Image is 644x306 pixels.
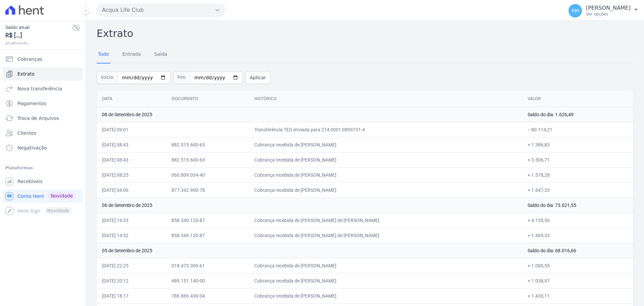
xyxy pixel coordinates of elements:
td: [DATE] 14:32 [97,228,166,243]
a: Entrada [121,46,142,63]
th: Histórico [249,91,522,107]
td: [DATE] 04:06 [97,182,166,198]
td: [DATE] 08:43 [97,152,166,167]
td: Saldo do dia: 68.016,66 [522,243,633,258]
td: Saldo do dia: 73.621,55 [522,198,633,213]
td: + 1.469,33 [522,228,633,243]
td: [DATE] 09:01 [97,122,166,137]
span: Fim [173,71,190,84]
nav: Sidebar [5,52,80,218]
td: [DATE] 08:25 [97,167,166,182]
td: − 80.114,21 [522,122,633,137]
a: Troca de Arquivos [3,112,83,125]
a: Clientes [3,126,83,140]
td: + 1.386,83 [522,137,633,152]
td: 060.809.034-40 [166,167,249,182]
span: Nova transferência [17,85,62,92]
td: 018.473.300-61 [166,258,249,273]
span: Cobranças [17,56,42,62]
td: Transferência TED enviada para 274 0001 0899731-4 [249,122,522,137]
a: Saída [153,46,169,63]
th: Valor [522,91,633,107]
td: + 3.506,71 [522,152,633,167]
span: atualizando... [5,40,72,46]
td: Cobrança recebida de [PERSON_NAME] [249,273,522,288]
a: Conta Hent Novidade [3,189,83,203]
td: Cobrança recebida de [PERSON_NAME] de [PERSON_NAME] [249,228,522,243]
span: Clientes [17,130,36,136]
button: RM [PERSON_NAME] Ver opções [563,1,644,20]
p: Ver opções [586,11,631,17]
a: Cobranças [3,52,83,66]
span: Recebíveis [17,178,43,185]
td: 858.349.120-87 [166,213,249,228]
button: Acqua Life Club [97,3,225,17]
td: Cobrança recebida de [PERSON_NAME] de [PERSON_NAME] [249,213,522,228]
a: Pagamentos [3,97,83,110]
span: Conta Hent [17,193,44,200]
span: Saldo atual [5,24,72,31]
span: R$ [...] [5,31,72,40]
span: Novidade [48,192,75,200]
h2: Extrato [97,26,633,41]
div: Plataformas [5,164,80,172]
td: Cobrança recebida de [PERSON_NAME] [249,258,522,273]
td: Cobrança recebida de [PERSON_NAME] [249,182,522,198]
td: 877.342.900-78 [166,182,249,198]
a: Negativação [3,141,83,155]
td: Cobrança recebida de [PERSON_NAME] [249,137,522,152]
td: + 1.038,97 [522,273,633,288]
td: + 1.430,11 [522,288,633,303]
th: Documento [166,91,249,107]
span: RM [572,8,579,13]
a: Recebíveis [3,175,83,188]
td: + 1.647,33 [522,182,633,198]
td: 06 de Setembro de 2025 [97,198,522,213]
td: 489.151.140-00 [166,273,249,288]
td: 788.866.430-04 [166,288,249,303]
td: [DATE] 08:43 [97,137,166,152]
td: [DATE] 22:25 [97,258,166,273]
a: Nova transferência [3,82,83,95]
td: 882.515.600-63 [166,137,249,152]
a: Tudo [97,46,110,63]
p: [PERSON_NAME] [586,5,631,11]
span: Extrato [17,71,35,77]
td: Cobrança recebida de [PERSON_NAME] [249,167,522,182]
td: + 1.578,28 [522,167,633,182]
span: Negativação [17,144,47,151]
td: [DATE] 18:17 [97,288,166,303]
a: Extrato [3,67,83,81]
td: [DATE] 14:33 [97,213,166,228]
td: 05 de Setembro de 2025 [97,243,522,258]
span: Início [97,71,117,84]
span: Pagamentos [17,100,46,107]
td: 882.515.600-63 [166,152,249,167]
td: Saldo do dia: 1.626,49 [522,107,633,122]
button: Aplicar [246,71,270,84]
td: [DATE] 20:12 [97,273,166,288]
td: Cobrança recebida de [PERSON_NAME] [249,288,522,303]
td: 08 de Setembro de 2025 [97,107,522,122]
td: Cobrança recebida de [PERSON_NAME] [249,152,522,167]
span: Troca de Arquivos [17,115,59,122]
td: + 1.080,55 [522,258,633,273]
td: + 4.135,56 [522,213,633,228]
td: 858.349.120-87 [166,228,249,243]
th: Data [97,91,166,107]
